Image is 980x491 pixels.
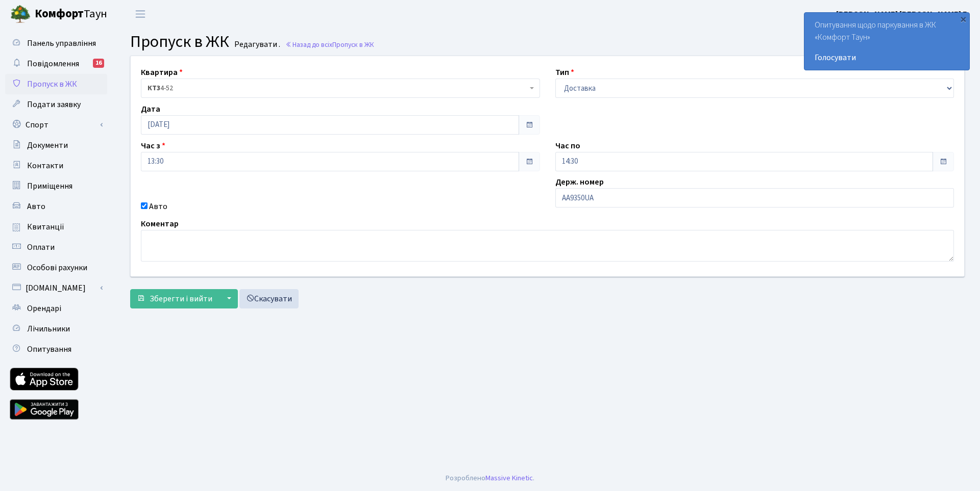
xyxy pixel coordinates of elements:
span: Опитування [27,344,71,355]
span: Орендарі [27,303,61,314]
a: Панель управління [5,33,107,54]
span: Таун [35,6,107,23]
span: Квитанції [27,221,64,232]
span: Лічильники [27,323,70,334]
a: Квитанції [5,217,107,237]
input: AA0001AA [555,188,954,208]
button: Зберегти і вийти [130,289,219,308]
a: Контакти [5,156,107,176]
div: Розроблено . [446,473,534,484]
span: Оплати [27,242,55,253]
span: Авто [27,201,45,212]
div: Опитування щодо паркування в ЖК «Комфорт Таун» [804,13,969,70]
a: Опитування [5,339,107,359]
span: <b>КТ3</b>&nbsp;&nbsp;&nbsp;4-52 [141,79,540,98]
a: Авто [5,196,107,217]
span: <b>КТ3</b>&nbsp;&nbsp;&nbsp;4-52 [148,83,527,93]
span: Повідомлення [27,58,79,69]
span: Пропуск в ЖК [130,30,229,54]
label: Час з [141,140,165,152]
b: КТ3 [148,83,160,93]
label: Коментар [141,218,179,230]
span: Подати заявку [27,99,81,110]
label: Дата [141,103,160,115]
a: Оплати [5,237,107,257]
a: Назад до всіхПропуск в ЖК [285,40,374,49]
span: Пропуск в ЖК [27,79,77,90]
b: Комфорт [35,6,84,22]
label: Тип [555,66,574,79]
span: Пропуск в ЖК [332,40,374,49]
a: Повідомлення16 [5,54,107,74]
small: Редагувати . [232,40,280,49]
label: Квартира [141,66,183,79]
a: Скасувати [239,289,299,308]
a: Подати заявку [5,94,107,115]
a: Орендарі [5,298,107,319]
a: Особові рахунки [5,257,107,278]
label: Авто [149,200,167,213]
a: Документи [5,135,107,156]
span: Приміщення [27,180,72,192]
a: Пропуск в ЖК [5,74,107,94]
button: Переключити навігацію [128,6,153,22]
a: Massive Kinetic [485,473,533,483]
span: Контакти [27,160,63,171]
a: [DOMAIN_NAME] [5,278,107,298]
a: [PERSON_NAME] [PERSON_NAME] Г. [836,8,968,20]
label: Держ. номер [555,176,604,188]
span: Панель управління [27,38,96,49]
img: logo.png [10,4,31,24]
span: Зберегти і вийти [150,293,212,304]
div: 16 [93,59,104,68]
span: Документи [27,140,68,151]
span: Особові рахунки [27,262,87,273]
a: Приміщення [5,176,107,196]
label: Час по [555,140,580,152]
b: [PERSON_NAME] [PERSON_NAME] Г. [836,9,968,20]
a: Спорт [5,115,107,135]
a: Голосувати [815,51,959,64]
a: Лічильники [5,319,107,339]
div: × [958,14,968,24]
